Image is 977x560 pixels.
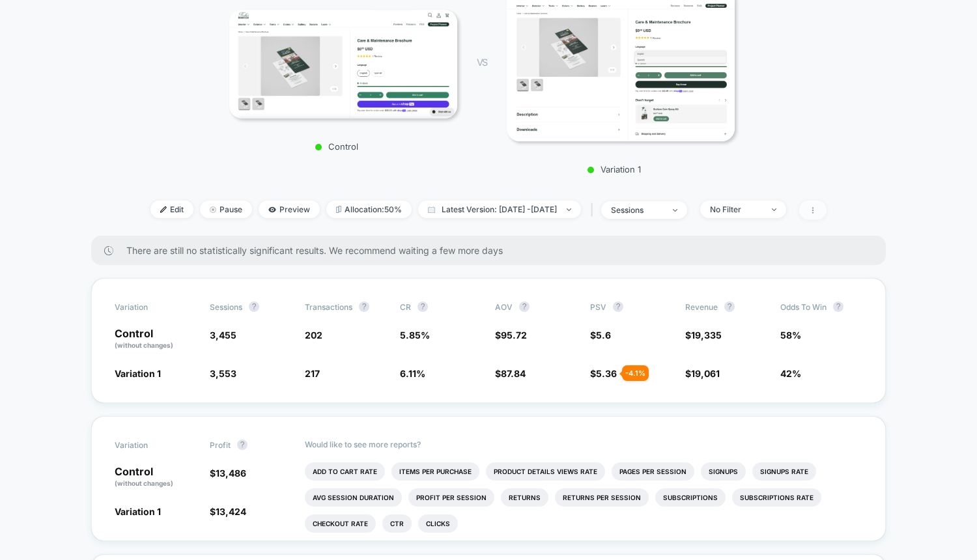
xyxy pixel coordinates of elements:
[336,206,341,213] img: rebalance
[210,302,242,312] span: Sessions
[477,57,487,68] span: VS
[673,209,677,212] img: end
[495,368,526,379] span: $
[126,245,860,256] span: There are still no statistically significant results. We recommend waiting a few more days
[590,368,617,379] span: $
[612,462,694,481] li: Pages Per Session
[732,488,821,507] li: Subscriptions Rate
[428,206,435,213] img: calendar
[691,329,722,341] span: 19,335
[305,440,862,449] p: Would like to see more reports?
[237,440,248,450] button: ?
[305,368,320,379] span: 217
[596,368,617,379] span: 5.36
[590,329,611,341] span: $
[408,488,494,507] li: Profit Per Session
[223,141,451,152] p: Control
[691,368,720,379] span: 19,061
[115,440,186,450] span: Variation
[590,302,606,312] span: PSV
[115,466,197,488] p: Control
[249,301,259,312] button: ?
[596,329,611,341] span: 5.6
[780,368,801,379] span: 42%
[685,302,718,312] span: Revenue
[655,488,726,507] li: Subscriptions
[391,462,479,481] li: Items Per Purchase
[305,514,376,533] li: Checkout Rate
[115,368,161,379] span: Variation 1
[229,10,457,119] img: Control main
[519,301,530,312] button: ?
[305,462,385,481] li: Add To Cart Rate
[216,506,246,517] span: 13,424
[305,302,352,312] span: Transactions
[780,301,852,312] span: Odds to Win
[400,329,430,341] span: 5.85 %
[326,201,412,218] span: Allocation: 50%
[115,328,197,350] p: Control
[685,329,722,341] span: $
[418,301,428,312] button: ?
[567,208,571,211] img: end
[588,201,601,219] span: |
[772,208,776,211] img: end
[305,329,322,341] span: 202
[359,301,369,312] button: ?
[724,301,735,312] button: ?
[685,368,720,379] span: $
[495,302,513,312] span: AOV
[418,514,458,533] li: Clicks
[501,488,548,507] li: Returns
[701,462,746,481] li: Signups
[500,164,728,175] p: Variation 1
[115,506,161,517] span: Variation 1
[555,488,649,507] li: Returns Per Session
[418,201,581,218] span: Latest Version: [DATE] - [DATE]
[210,440,231,450] span: Profit
[210,206,216,213] img: end
[501,368,526,379] span: 87.84
[833,301,843,312] button: ?
[115,341,173,349] span: (without changes)
[210,506,246,517] span: $
[382,514,412,533] li: Ctr
[210,368,236,379] span: 3,553
[400,368,425,379] span: 6.11 %
[259,201,320,218] span: Preview
[160,206,167,213] img: edit
[622,365,649,381] div: - 4.1 %
[613,301,623,312] button: ?
[611,205,663,215] div: sessions
[305,488,402,507] li: Avg Session Duration
[216,468,246,479] span: 13,486
[486,462,605,481] li: Product Details Views Rate
[150,201,193,218] span: Edit
[710,204,762,214] div: No Filter
[495,329,527,341] span: $
[200,201,252,218] span: Pause
[210,468,246,479] span: $
[210,329,236,341] span: 3,455
[115,479,173,487] span: (without changes)
[400,302,411,312] span: CR
[752,462,816,481] li: Signups Rate
[501,329,527,341] span: 95.72
[115,301,186,312] span: Variation
[780,329,801,341] span: 58%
